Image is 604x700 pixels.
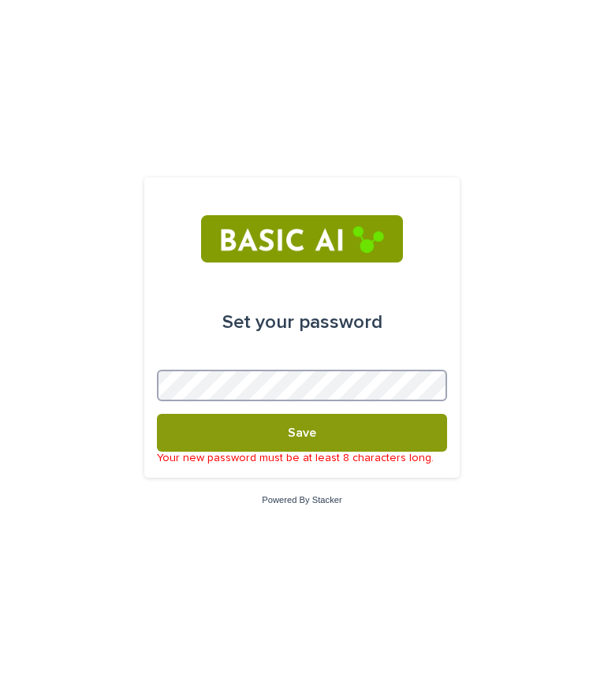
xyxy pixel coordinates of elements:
span: Save [288,426,316,439]
p: Your new password must be at least 8 characters long. [157,452,447,465]
button: Save [157,414,447,452]
div: Set your password [222,300,382,344]
a: Powered By Stacker [262,495,341,505]
img: RtIB8pj2QQiOZo6waziI [201,215,402,262]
